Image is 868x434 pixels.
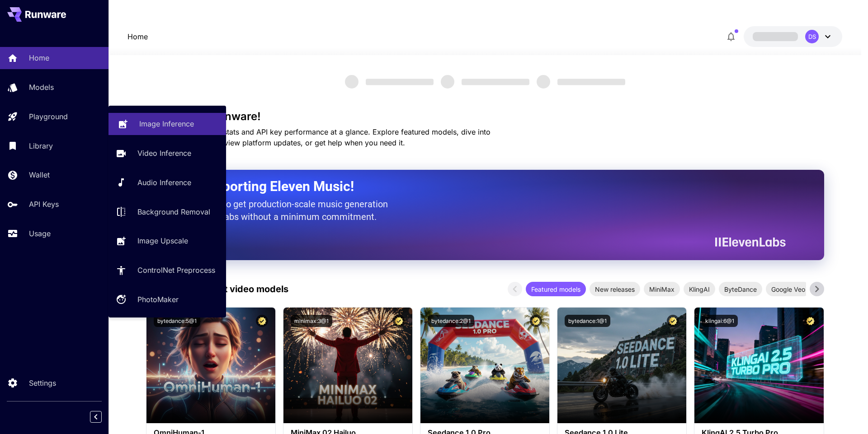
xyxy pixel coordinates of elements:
[29,199,59,210] p: API Keys
[146,127,491,147] span: Check out your usage stats and API key performance at a glance. Explore featured models, dive int...
[590,285,640,294] span: New releases
[804,315,816,327] button: Certified Model – Vetted for best performance and includes a commercial license.
[557,308,686,423] img: alt
[146,110,824,123] h3: Welcome to Runware!
[393,315,405,327] button: Certified Model – Vetted for best performance and includes a commercial license.
[29,140,53,151] p: Library
[108,113,226,135] a: Image Inference
[530,315,542,327] button: Certified Model – Vetted for best performance and includes a commercial license.
[29,169,50,180] p: Wallet
[667,315,679,327] button: Certified Model – Vetted for best performance and includes a commercial license.
[644,285,680,294] span: MiniMax
[108,172,226,194] a: Audio Inference
[719,285,762,294] span: ByteDance
[108,230,226,252] a: Image Upscale
[137,148,191,159] p: Video Inference
[169,178,779,195] h2: Now Supporting Eleven Music!
[428,315,474,327] button: bytedance:2@1
[139,118,194,129] p: Image Inference
[805,30,819,43] div: DS
[137,235,188,246] p: Image Upscale
[256,315,268,327] button: Certified Model – Vetted for best performance and includes a commercial license.
[526,285,586,294] span: Featured models
[766,285,811,294] span: Google Veo
[108,259,226,281] a: ControlNet Preprocess
[137,177,191,188] p: Audio Inference
[137,294,179,305] p: PhotoMaker
[29,228,51,239] p: Usage
[29,378,56,388] p: Settings
[420,308,549,423] img: alt
[127,31,148,42] p: Home
[90,411,102,423] button: Collapse sidebar
[283,308,412,423] img: alt
[29,52,49,63] p: Home
[154,315,200,327] button: bytedance:5@1
[108,142,226,164] a: Video Inference
[702,315,738,327] button: klingai:6@1
[137,265,215,275] p: ControlNet Preprocess
[108,289,226,311] a: PhotoMaker
[565,315,610,327] button: bytedance:1@1
[694,308,823,423] img: alt
[684,285,715,294] span: KlingAI
[29,82,54,93] p: Models
[146,308,275,423] img: alt
[29,111,68,122] p: Playground
[169,198,395,223] p: The only way to get production-scale music generation from Eleven Labs without a minimum commitment.
[127,31,148,42] nav: breadcrumb
[108,201,226,223] a: Background Removal
[97,409,108,425] div: Collapse sidebar
[291,315,332,327] button: minimax:3@1
[137,206,210,217] p: Background Removal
